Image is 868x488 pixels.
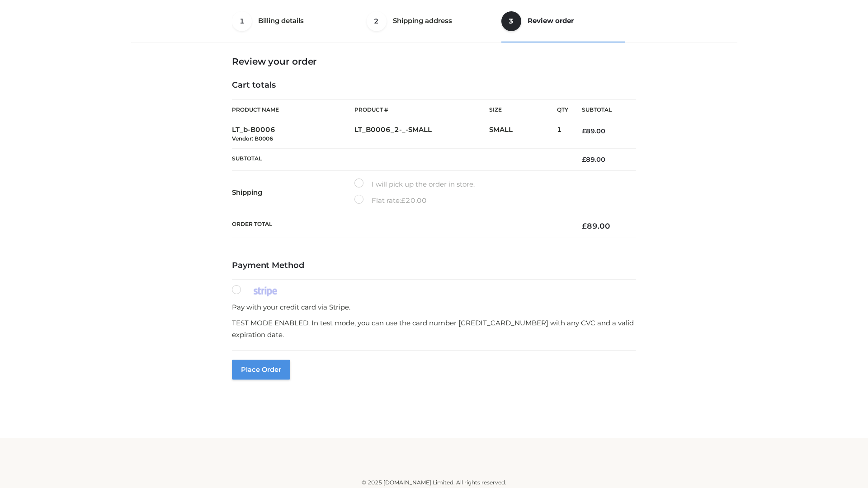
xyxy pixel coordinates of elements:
th: Subtotal [232,148,568,170]
th: Subtotal [568,100,636,120]
bdi: 89.00 [582,155,605,164]
p: Pay with your credit card via Stripe. [232,301,636,313]
span: £ [582,155,586,164]
label: I will pick up the order in store. [354,178,475,190]
bdi: 20.00 [401,196,427,205]
span: £ [582,221,587,230]
p: TEST MODE ENABLED. In test mode, you can use the card number [CREDIT_CARD_NUMBER] with any CVC an... [232,317,636,340]
td: LT_b-B0006 [232,120,354,149]
button: Place order [232,360,290,380]
small: Vendor: B0006 [232,135,273,142]
th: Shipping [232,171,354,214]
th: Order Total [232,214,568,238]
h4: Payment Method [232,261,636,271]
th: Size [489,100,552,120]
bdi: 89.00 [582,221,610,230]
th: Product # [354,99,489,120]
h3: Review your order [232,56,636,67]
div: © 2025 [DOMAIN_NAME] Limited. All rights reserved. [134,478,734,487]
span: £ [582,127,586,135]
label: Flat rate: [354,195,427,206]
span: £ [401,196,406,205]
td: LT_B0006_2-_-SMALL [354,120,489,149]
td: 1 [557,120,568,149]
bdi: 89.00 [582,127,605,135]
th: Qty [557,99,568,120]
th: Product Name [232,99,354,120]
td: SMALL [489,120,557,149]
h4: Cart totals [232,80,636,90]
